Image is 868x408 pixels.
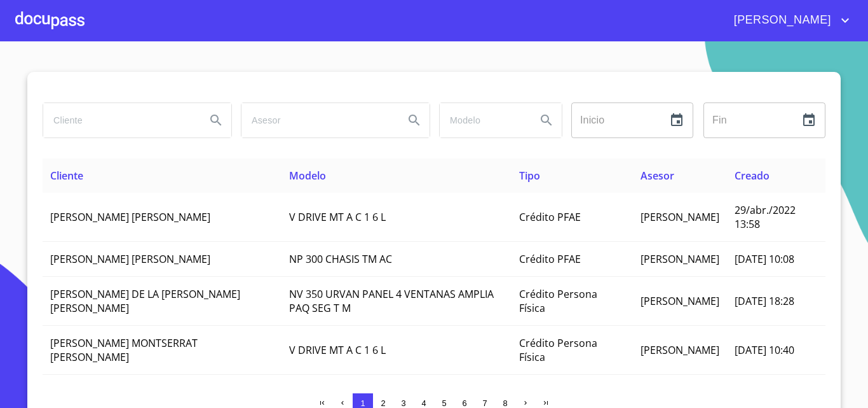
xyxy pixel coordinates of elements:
span: [PERSON_NAME] [PERSON_NAME] [50,252,210,266]
span: Creado [735,169,770,183]
span: [PERSON_NAME] [641,252,719,266]
span: 29/abr./2022 13:58 [735,203,796,231]
span: Crédito PFAE [519,210,581,224]
span: Crédito PFAE [519,252,581,266]
button: Search [201,105,231,136]
span: [DATE] 18:28 [735,294,794,308]
span: Asesor [641,169,674,183]
input: search [440,103,526,137]
input: search [43,103,196,137]
span: V DRIVE MT A C 1 6 L [289,210,386,224]
span: 7 [482,398,487,408]
span: 2 [381,398,385,408]
span: 3 [401,398,405,408]
span: NV 350 URVAN PANEL 4 VENTANAS AMPLIA PAQ SEG T M [289,287,494,315]
span: [PERSON_NAME] [PERSON_NAME] [50,210,210,224]
span: 1 [360,398,365,408]
span: V DRIVE MT A C 1 6 L [289,343,386,357]
span: [DATE] 10:08 [735,252,794,266]
span: Tipo [519,169,540,183]
button: Search [531,105,562,136]
span: [PERSON_NAME] [641,343,719,357]
span: [PERSON_NAME] MONTSERRAT [PERSON_NAME] [50,336,198,364]
span: [PERSON_NAME] [641,210,719,224]
span: Crédito Persona Física [519,287,597,315]
span: Cliente [50,169,83,183]
span: Crédito Persona Física [519,336,597,364]
span: NP 300 CHASIS TM AC [289,252,392,266]
span: Modelo [289,169,326,183]
span: 5 [442,398,446,408]
span: 4 [421,398,426,408]
button: account of current user [724,10,853,31]
span: [PERSON_NAME] DE LA [PERSON_NAME] [PERSON_NAME] [50,287,240,315]
button: Search [399,105,430,136]
span: [DATE] 10:40 [735,343,794,357]
span: [PERSON_NAME] [724,10,837,31]
span: 8 [503,398,507,408]
span: 6 [462,398,466,408]
span: [PERSON_NAME] [641,294,719,308]
input: search [241,103,394,137]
